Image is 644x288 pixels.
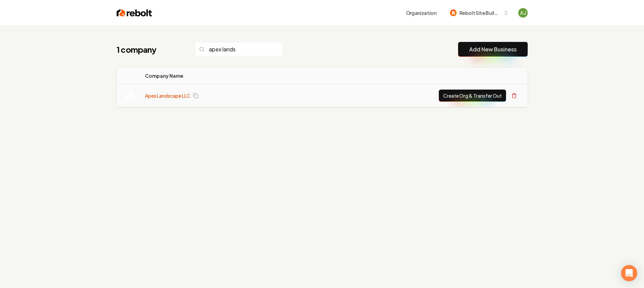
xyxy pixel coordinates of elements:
img: AJ Nimeh [518,8,528,18]
button: Open user button [518,8,528,18]
input: Search... [195,42,283,56]
img: Rebolt Logo [117,8,152,18]
span: Rebolt Site Builder [459,9,501,17]
th: Company Name [140,68,296,84]
div: Open Intercom Messenger [621,265,637,281]
button: Create Org & Transfer Out [439,90,506,102]
a: Add New Business [469,45,517,53]
a: Apex Landscape LLC [145,92,190,99]
h1: 1 company [117,44,182,55]
img: Rebolt Site Builder [450,9,457,16]
img: Apex Landscape LLC logo [125,90,136,101]
button: Add New Business [458,42,528,57]
button: Organization [402,7,440,19]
